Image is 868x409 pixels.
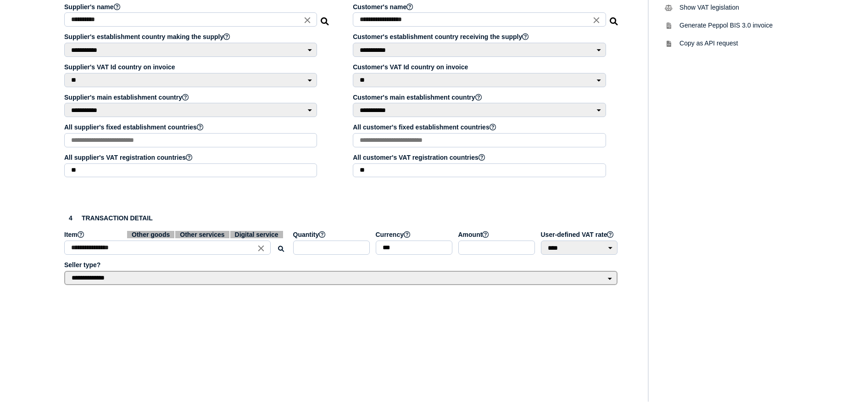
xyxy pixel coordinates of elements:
[64,231,289,238] label: Item
[353,63,607,71] label: Customer's VAT Id country on invoice
[458,231,536,238] label: Amount
[55,202,628,300] section: Define the item, and answer additional questions
[64,94,318,101] label: Supplier's main establishment country
[293,231,371,238] label: Quantity
[353,154,607,161] label: All customer's VAT registration countries
[321,15,330,22] i: Search for a dummy seller
[64,123,318,131] label: All supplier's fixed establishment countries
[273,241,289,257] button: Search for an item by HS code or use natural language description
[127,231,174,238] span: Other goods
[64,63,318,71] label: Supplier's VAT Id country on invoice
[230,231,283,238] span: Digital service
[64,212,619,224] h3: Transaction detail
[353,94,607,101] label: Customer's main establishment country
[302,15,312,25] i: Close
[64,33,318,40] label: Supplier's establishment country making the supply
[591,15,601,25] i: Close
[64,3,318,11] label: Supplier's name
[64,154,318,161] label: All supplier's VAT registration countries
[64,212,77,224] div: 4
[353,33,607,40] label: Customer's establishment country receiving the supply
[610,15,619,22] i: Search for a dummy customer
[64,261,619,269] label: Seller type?
[353,123,607,131] label: All customer's fixed establishment countries
[541,231,619,238] label: User-defined VAT rate
[353,3,607,11] label: Customer's name
[376,231,454,238] label: Currency
[175,231,229,238] span: Other services
[256,243,266,253] i: Close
